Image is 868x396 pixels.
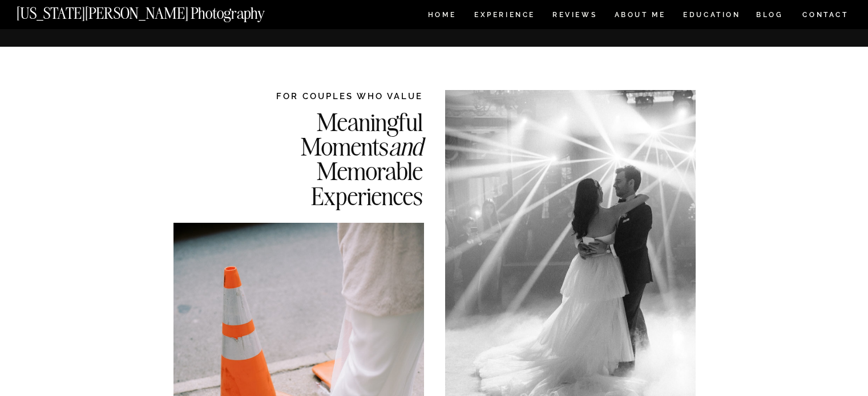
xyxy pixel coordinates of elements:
[474,11,534,21] a: Experience
[802,9,849,21] a: CONTACT
[243,90,423,102] h2: FOR COUPLES WHO VALUE
[682,11,742,21] a: EDUCATION
[666,5,838,14] a: Get in Touch
[756,11,784,21] a: BLOG
[426,11,458,21] a: HOME
[243,109,423,207] h2: Meaningful Moments Memorable Experiences
[389,130,423,162] i: and
[552,11,595,21] a: REVIEWS
[614,11,666,21] a: ABOUT ME
[17,6,303,15] a: [US_STATE][PERSON_NAME] Photography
